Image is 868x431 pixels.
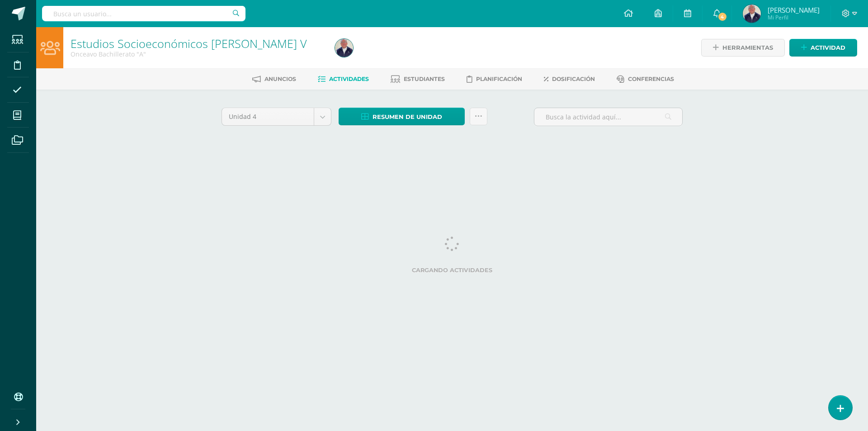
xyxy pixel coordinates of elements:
[768,5,820,14] span: [PERSON_NAME]
[329,76,369,82] span: Actividades
[252,72,296,86] a: Anuncios
[264,76,296,82] span: Anuncios
[768,14,820,21] span: Mi Perfil
[544,72,595,86] a: Dosificación
[229,108,307,125] span: Unidad 4
[617,72,674,86] a: Conferencias
[71,50,324,58] div: Onceavo Bachillerato 'A'
[404,76,445,82] span: Estudiantes
[222,108,331,125] a: Unidad 4
[534,108,682,126] input: Busca la actividad aquí...
[318,72,369,86] a: Actividades
[467,72,522,86] a: Planificación
[222,267,683,274] label: Cargando actividades
[628,76,674,82] span: Conferencias
[552,76,595,82] span: Dosificación
[335,39,353,57] img: 4400bde977c2ef3c8e0f06f5677fdb30.png
[71,36,307,51] a: Estudios Socioeconómicos [PERSON_NAME] V
[373,109,442,125] span: Resumen de unidad
[476,76,522,82] span: Planificación
[339,108,465,125] a: Resumen de unidad
[743,5,761,23] img: 4400bde977c2ef3c8e0f06f5677fdb30.png
[789,39,857,57] a: Actividad
[42,6,245,21] input: Busca un usuario...
[391,72,445,86] a: Estudiantes
[71,37,324,50] h1: Estudios Socioeconómicos Bach V
[701,39,785,57] a: Herramientas
[717,12,727,22] span: 4
[811,39,845,56] span: Actividad
[722,39,773,56] span: Herramientas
